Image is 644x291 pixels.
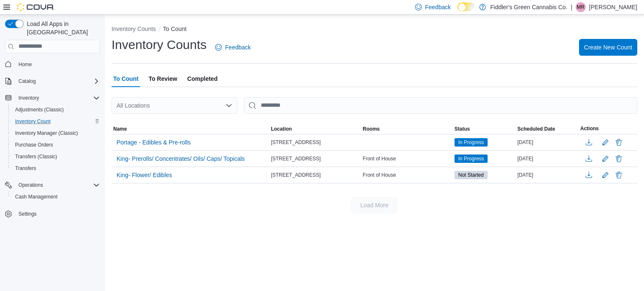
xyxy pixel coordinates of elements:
span: Operations [15,180,100,190]
button: Portage - Edibles & Pre-rolls [113,136,194,149]
a: Home [15,59,35,70]
span: Adjustments (Classic) [12,105,100,115]
button: Inventory [15,93,42,103]
button: Catalog [15,76,39,86]
button: Location [269,124,361,134]
p: [PERSON_NAME] [589,2,637,12]
button: Delete [614,137,624,147]
button: Scheduled Date [516,124,579,134]
a: Settings [15,209,40,219]
h1: Inventory Counts [112,36,207,53]
span: Purchase Orders [15,142,53,148]
button: Catalog [2,75,103,87]
button: Transfers [8,162,103,174]
button: Inventory [2,92,103,104]
span: Name [113,126,127,132]
span: Settings [18,211,36,217]
span: Scheduled Date [517,126,555,132]
span: King- Flower/ Edibles [117,171,172,179]
button: Delete [614,154,624,164]
button: Transfers (Classic) [8,151,103,162]
span: Portage - Edibles & Pre-rolls [117,138,191,147]
button: Adjustments (Classic) [8,104,103,116]
span: Purchase Orders [12,140,100,150]
span: Inventory Count [12,116,100,126]
button: Operations [15,180,47,190]
button: Operations [2,179,103,191]
button: King- Flower/ Edibles [113,169,175,181]
a: Cash Management [12,192,61,202]
span: [STREET_ADDRESS] [271,139,321,146]
button: Edit count details [600,136,610,149]
span: Transfers (Classic) [15,153,57,160]
a: Inventory Count [12,116,54,126]
span: Home [18,61,32,68]
span: Transfers [12,163,100,173]
button: Home [2,58,103,70]
button: Status [453,124,516,134]
button: Settings [2,208,103,220]
span: In Progress [454,138,488,147]
nav: An example of EuiBreadcrumbs [112,25,637,35]
span: Settings [15,209,100,219]
span: In Progress [454,155,488,163]
input: Dark Mode [457,3,475,11]
button: Edit count details [600,169,610,181]
div: [DATE] [516,170,579,180]
button: Open list of options [226,102,232,109]
span: Location [271,126,292,132]
span: Cash Management [15,193,57,200]
a: Transfers (Classic) [12,152,60,162]
button: To Count [163,26,187,32]
span: To Review [148,70,177,87]
span: MR [577,2,585,12]
button: Inventory Count [8,116,103,127]
span: Inventory Count [15,118,51,125]
div: [DATE] [516,137,579,147]
span: Dark Mode [457,11,458,12]
a: Adjustments (Classic) [12,105,67,115]
span: Load All Apps in [GEOGRAPHIC_DATA] [23,20,100,36]
nav: Complex example [5,55,100,242]
span: Catalog [18,78,36,85]
button: Inventory Counts [112,26,156,32]
span: Rooms [363,126,380,132]
span: Actions [580,125,599,132]
p: Fiddler's Green Cannabis Co. [490,2,567,12]
span: Create New Count [584,43,632,52]
span: Home [15,59,100,70]
button: Name [112,124,269,134]
span: In Progress [458,139,484,146]
div: Front of House [361,154,453,164]
button: Rooms [361,124,453,134]
input: This is a search bar. After typing your query, hit enter to filter the results lower in the page. [244,97,637,114]
button: Create New Count [579,39,637,56]
span: Inventory [15,93,100,103]
img: Cova [17,3,55,11]
span: Feedback [225,43,251,52]
span: Transfers [15,165,36,172]
span: Feedback [425,3,451,11]
button: Edit count details [600,152,610,165]
span: [STREET_ADDRESS] [271,155,321,162]
button: Purchase Orders [8,139,103,151]
div: Malcolm Reimer [576,2,586,12]
span: To Count [113,70,138,87]
span: Adjustments (Classic) [15,106,64,113]
span: Operations [18,182,43,188]
button: Inventory Manager (Classic) [8,127,103,139]
a: Transfers [12,163,39,173]
span: Not Started [454,171,488,179]
button: Cash Management [8,191,103,203]
p: | [571,2,572,12]
span: In Progress [458,155,484,162]
div: [DATE] [516,154,579,164]
a: Purchase Orders [12,140,57,150]
button: Load More [351,197,398,214]
span: Inventory Manager (Classic) [15,130,78,136]
button: King- Prerolls/ Concentrates/ Oils/ Caps/ Topicals [113,152,248,165]
span: Completed [187,70,218,87]
span: Cash Management [12,192,100,202]
span: Status [454,126,470,132]
span: Not Started [458,171,484,179]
